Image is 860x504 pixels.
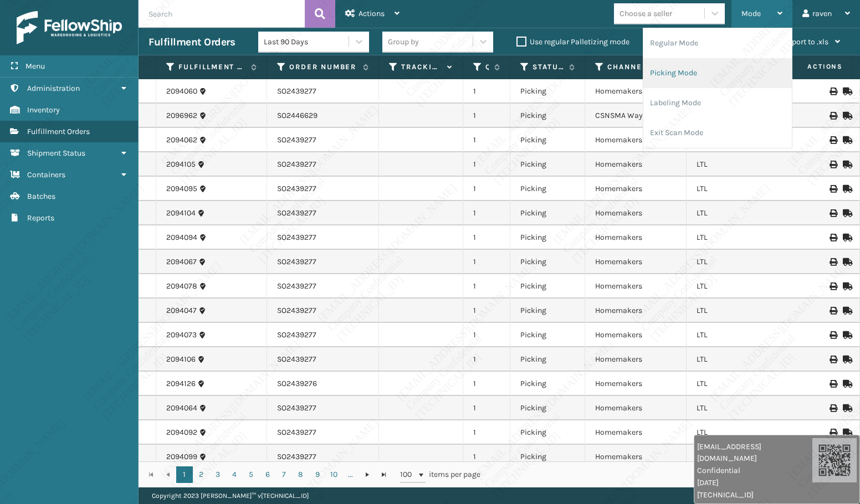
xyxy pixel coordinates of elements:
[585,347,687,372] td: Homemakers
[510,299,585,323] td: Picking
[264,36,350,48] div: Last 90 Days
[687,323,792,347] td: LTL
[166,110,197,121] a: 2096962
[843,209,849,217] i: Mark as Shipped
[363,470,372,479] span: Go to the next page
[166,281,197,292] a: 2094078
[830,88,836,95] i: Print BOL
[463,225,510,250] td: 1
[176,466,193,483] a: 1
[607,62,665,72] label: Channel
[830,282,836,290] i: Print BOL
[209,466,226,483] a: 3
[463,104,510,128] td: 1
[463,420,510,445] td: 1
[178,62,245,72] label: Fulfillment Order Id
[585,274,687,299] td: Homemakers
[463,396,510,420] td: 1
[643,118,792,148] li: Exit Scan Mode
[843,234,849,241] i: Mark as Shipped
[510,128,585,152] td: Picking
[166,330,197,341] a: 2094073
[510,274,585,299] td: Picking
[510,323,585,347] td: Picking
[510,152,585,177] td: Picking
[27,170,65,179] span: Containers
[687,299,792,323] td: LTL
[830,429,836,436] i: Print BOL
[267,299,379,323] td: SO2439277
[830,161,836,168] i: Print BOL
[510,372,585,396] td: Picking
[152,487,309,504] p: Copyright 2023 [PERSON_NAME]™ v [TECHNICAL_ID]
[843,331,849,339] i: Mark as Shipped
[843,136,849,144] i: Mark as Shipped
[267,201,379,225] td: SO2439277
[697,441,812,464] span: [EMAIL_ADDRESS][DOMAIN_NAME]
[697,465,812,476] span: Confidential
[843,258,849,266] i: Mark as Shipped
[687,177,792,201] td: LTL
[510,201,585,225] td: Picking
[463,347,510,372] td: 1
[585,323,687,347] td: Homemakers
[25,61,45,71] span: Menu
[166,403,197,414] a: 2094064
[166,427,197,438] a: 2094092
[496,469,848,480] div: 1 - 100 of 12427 items
[376,466,392,483] a: Go to the last page
[267,250,379,274] td: SO2439277
[400,469,417,480] span: 100
[27,127,90,136] span: Fulfillment Orders
[830,185,836,193] i: Print BOL
[289,62,357,72] label: Order Number
[510,250,585,274] td: Picking
[585,250,687,274] td: Homemakers
[620,8,672,19] div: Choose a seller
[166,354,196,365] a: 2094106
[166,378,196,389] a: 2094126
[843,282,849,290] i: Mark as Shipped
[259,466,276,483] a: 6
[243,466,259,483] a: 5
[267,420,379,445] td: SO2439277
[463,323,510,347] td: 1
[784,37,828,47] span: Export to .xls
[585,79,687,104] td: Homemakers
[267,445,379,469] td: SO2439277
[326,466,342,483] a: 10
[267,79,379,104] td: SO2439277
[27,105,60,115] span: Inventory
[741,9,761,18] span: Mode
[510,225,585,250] td: Picking
[193,466,209,483] a: 2
[485,62,489,72] label: Quantity
[267,274,379,299] td: SO2439277
[510,104,585,128] td: Picking
[585,372,687,396] td: Homemakers
[585,445,687,469] td: Homemakers
[267,152,379,177] td: SO2439277
[687,250,792,274] td: LTL
[843,161,849,168] i: Mark as Shipped
[400,466,481,483] span: items per page
[697,477,812,488] span: [DATE]
[687,445,792,469] td: LTL
[585,104,687,128] td: CSNSMA Wayfair
[510,420,585,445] td: Picking
[687,201,792,225] td: LTL
[166,135,197,146] a: 2094062
[687,274,792,299] td: LTL
[585,299,687,323] td: Homemakers
[510,396,585,420] td: Picking
[585,128,687,152] td: Homemakers
[267,128,379,152] td: SO2439277
[463,250,510,274] td: 1
[830,136,836,144] i: Print BOL
[166,451,197,462] a: 2094099
[27,148,85,158] span: Shipment Status
[293,466,309,483] a: 8
[585,420,687,445] td: Homemakers
[388,36,419,48] div: Group by
[27,213,54,223] span: Reports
